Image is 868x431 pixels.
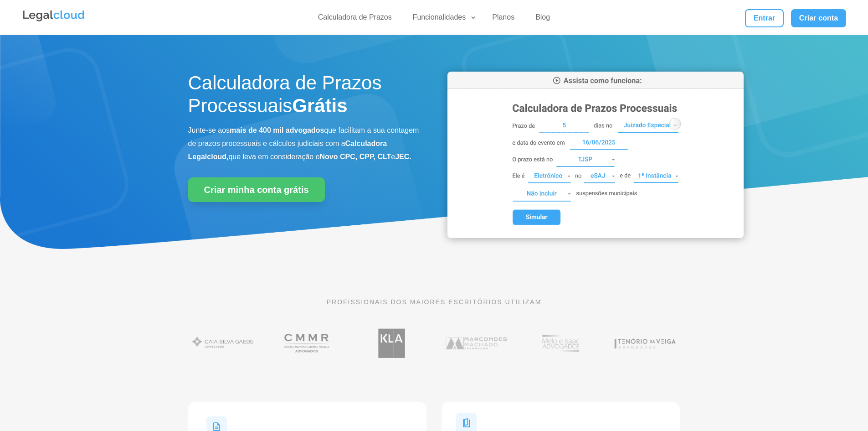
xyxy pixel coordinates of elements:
p: PROFISSIONAIS DOS MAIORES ESCRITÓRIOS UTILIZAM [188,297,680,307]
img: Gaia Silva Gaede Advogados Associados [188,324,258,363]
a: Criar minha conta grátis [188,177,325,202]
h1: Calculadora de Prazos Processuais [188,72,421,122]
b: JEC. [395,153,411,161]
a: Calculadora de Prazos Processuais da Legalcloud [447,232,744,239]
p: Junte-se aos que facilitam a sua contagem de prazos processuais e cálculos judiciais com a que le... [188,124,421,163]
a: Entrar [745,9,783,27]
b: mais de 400 mil advogados [230,126,324,134]
img: Costa Martins Meira Rinaldi Advogados [272,324,342,363]
a: Criar conta [791,9,847,27]
img: Legalcloud Logo [22,9,86,23]
a: Calculadora de Prazos [313,13,397,26]
img: Calculadora de Prazos Processuais da Legalcloud [447,72,744,238]
img: Marcondes Machado Advogados utilizam a Legalcloud [442,324,511,363]
a: Logo da Legalcloud [22,16,86,24]
b: Calculadora Legalcloud, [188,140,387,161]
b: Novo CPC, CPP, CLT [320,153,391,161]
strong: Grátis [292,95,347,116]
img: Profissionais do escritório Melo e Isaac Advogados utilizam a Legalcloud [526,324,596,363]
a: Blog [530,13,555,26]
a: Planos [487,13,520,26]
img: Koury Lopes Advogados [357,324,426,363]
a: Funcionalidades [407,13,477,26]
img: Tenório da Veiga Advogados [610,324,680,363]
